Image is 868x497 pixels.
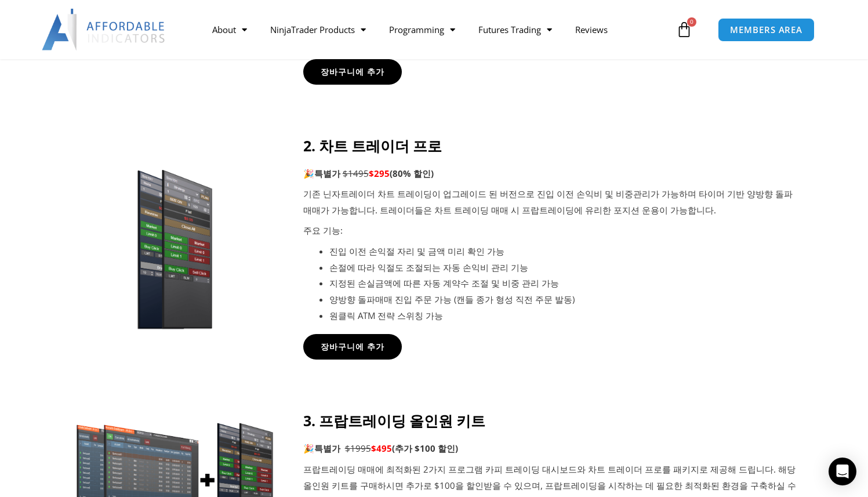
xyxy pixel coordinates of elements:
img: LogoAI | Affordable Indicators – NinjaTrader [42,9,166,50]
a: 장바구니에 추가 [303,334,402,360]
span: 장바구니에 추가 [321,68,384,76]
a: MEMBERS AREA [718,18,815,42]
a: Programming [377,16,467,43]
span: 장바구니에 추가 [321,343,384,351]
a: NinjaTrader Products [259,16,377,43]
strong: 3. 프랍트레이딩 올인원 키트 [303,411,485,430]
span: $1995 [345,442,371,454]
strong: 🎉 [303,442,343,454]
strong: 🎉 [303,168,343,179]
p: 기존 닌자트레이더 차트 트레이딩이 업그레이드 된 버전으로 진입 이전 손익비 및 비중관리가 가능하며 타이머 기반 양방향 돌파매매가 가능합니다. 트레이더들은 차트 트레이딩 매매 ... [303,186,797,219]
b: $295 [369,168,390,179]
a: Futures Trading [467,16,564,43]
li: 양방향 돌파매매 진입 주문 가능 (캔들 종가 형성 직전 주문 발동) [329,292,797,308]
li: 원클릭 ATM 전략 스위칭 가능 [329,308,797,324]
b: $495 [371,442,392,454]
a: About [201,16,259,43]
li: 진입 이전 손익절 자리 및 금액 미리 확인 가능 [329,244,797,260]
span: $1495 [343,168,369,179]
a: Reviews [564,16,619,43]
b: (추가 $100 할인) [392,442,458,454]
nav: Menu [201,16,673,43]
li: 손절에 따라 익절도 조절되는 자동 손익비 관리 기능 [329,260,797,276]
div: Open Intercom Messenger [829,458,856,485]
b: (80% 할인) [390,168,434,179]
strong: 2. 차트 트레이더 프로 [303,136,442,155]
a: 장바구니에 추가 [303,59,402,85]
span: MEMBERS AREA [730,26,802,34]
a: 0 [659,13,710,46]
img: Screenshot 2024-11-20 145837 | Affordable Indicators – NinjaTrader [94,155,252,329]
span: 0 [687,17,696,27]
li: 지정된 손실금액에 따른 자동 계약수 조절 및 비중 관리 가능 [329,275,797,292]
strong: 특별가 [314,168,340,179]
p: 주요 기능: [303,223,797,239]
strong: 특별가 [314,442,340,454]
